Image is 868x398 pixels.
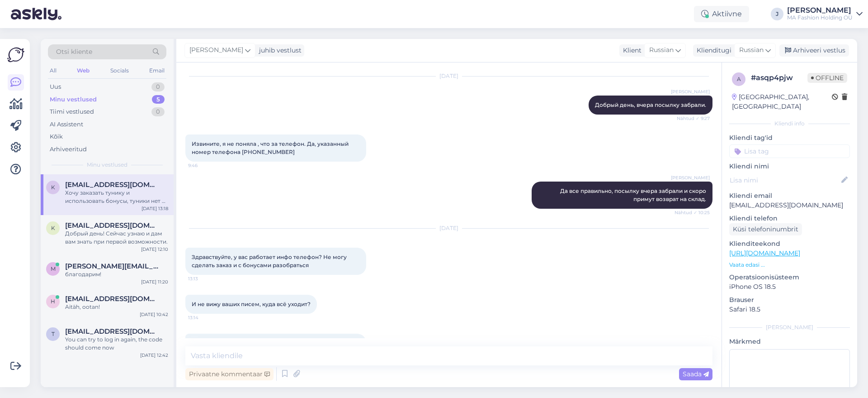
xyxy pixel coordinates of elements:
span: tlupanova@abv.bg [65,327,159,336]
div: AI Assistent [50,120,83,129]
div: [GEOGRAPHIC_DATA], [GEOGRAPHIC_DATA] [732,92,832,111]
a: [URL][DOMAIN_NAME] [729,249,800,257]
span: a [737,76,741,82]
p: Märkmed [729,337,850,346]
div: Добрый день! Сейчас узнаю и дам вам знать при первой возможности. [65,230,168,246]
span: [PERSON_NAME] [671,174,710,181]
span: Извините, я не поняла , что за телефон. Да, указанный номер телефона [PHONE_NUMBER] [192,140,350,155]
div: 0 [151,82,165,91]
span: k [51,184,55,191]
span: kortan64@bk.ru [65,221,159,230]
span: Russian [649,45,674,55]
p: Kliendi email [729,191,850,201]
p: [EMAIL_ADDRESS][DOMAIN_NAME] [729,201,850,210]
p: Kliendi tag'id [729,133,850,143]
span: Nähtud ✓ 9:27 [676,115,710,122]
span: Minu vestlused [87,161,127,169]
span: [PERSON_NAME] [671,88,710,95]
img: Askly Logo [7,46,24,63]
p: Vaata edasi ... [729,261,850,269]
span: kortan64@bk.ru [65,181,159,189]
div: Klienditugi [693,46,731,55]
span: k [51,225,55,231]
p: Klienditeekond [729,239,850,249]
div: [DATE] [185,224,712,232]
span: h [51,298,55,305]
p: Operatsioonisüsteem [729,273,850,282]
div: Хочу заказать тунику и использовать бонусы, туники нет в корзине и бонусов нет, я ничего не оплач... [65,189,168,205]
span: t [52,331,55,337]
div: You can try to log in again, the code should come now [65,336,168,352]
div: Tiimi vestlused [50,107,94,116]
div: Klient [619,46,642,55]
div: 5 [152,95,165,104]
span: helena.dvrt@gmail.com [65,295,159,303]
p: iPhone OS 18.5 [729,282,850,292]
div: Socials [108,65,131,77]
div: [PERSON_NAME] [787,7,853,14]
div: Arhiveeri vestlus [779,44,849,57]
a: [PERSON_NAME]MA Fashion Holding OÜ [787,7,863,21]
span: m [51,265,56,272]
div: Email [147,65,166,77]
div: J [771,8,783,20]
div: Arhiveeritud [50,145,87,154]
div: Kõik [50,132,63,141]
span: Здравствуйте, у вас работает инфо телефон? Не могу сделать заказ и с бонусами разобраться [192,254,348,269]
p: Safari 18.5 [729,305,850,314]
div: благодарим! [65,270,168,278]
div: Web [75,65,91,77]
div: Uus [50,82,61,91]
div: [DATE] 11:20 [141,278,168,285]
div: Küsi telefoninumbrit [729,223,802,235]
div: # asqp4pjw [751,72,807,83]
span: 13:13 [188,275,222,282]
span: Offline [807,73,847,83]
p: Brauser [729,295,850,305]
span: [PERSON_NAME] [189,45,243,55]
div: [DATE] 12:10 [141,246,168,253]
div: [DATE] 10:42 [140,311,168,318]
div: [DATE] [185,72,712,80]
span: mayya@gbg.bg [65,262,159,270]
div: 0 [151,107,165,116]
input: Lisa tag [729,144,850,158]
span: 13:14 [188,314,222,321]
span: Otsi kliente [56,47,92,57]
div: juhib vestlust [255,46,302,55]
div: Kliendi info [729,120,850,128]
div: Aktiivne [694,6,749,22]
div: [DATE] 13:18 [142,205,168,212]
input: Lisa nimi [730,175,840,185]
span: Добрый день, вчера посылку забрали. [595,101,706,108]
span: Nähtud ✓ 10:25 [675,209,710,216]
span: И не вижу ваших писем, куда всё уходит? [192,301,311,307]
p: Kliendi telefon [729,214,850,223]
div: All [48,65,58,77]
div: [PERSON_NAME] [729,323,850,331]
p: Kliendi nimi [729,162,850,171]
div: [DATE] 12:42 [140,352,168,359]
div: Privaatne kommentaar [185,368,274,380]
div: Minu vestlused [50,95,97,104]
span: Saada [683,370,709,378]
span: Russian [739,45,764,55]
div: Aitäh, ootan! [65,303,168,311]
span: Да все правильно, посылку вчера забрали и скоро примут возврат на склад. [560,187,708,202]
span: 9:46 [188,162,222,169]
div: MA Fashion Holding OÜ [787,14,853,21]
